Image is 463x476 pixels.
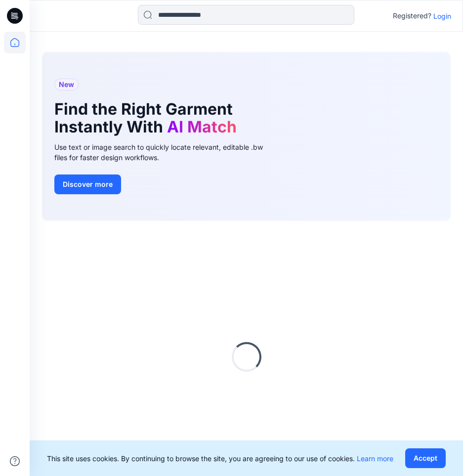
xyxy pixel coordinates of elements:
p: Registered? [393,10,431,22]
p: This site uses cookies. By continuing to browse the site, you are agreeing to our use of cookies. [47,453,393,464]
button: Discover more [54,174,121,194]
p: Login [433,11,451,21]
h1: Find the Right Garment Instantly With [54,100,262,136]
span: AI Match [167,117,237,136]
a: Learn more [357,454,393,463]
div: Use text or image search to quickly locate relevant, editable .bw files for faster design workflows. [54,142,277,163]
span: New [59,79,74,90]
button: Accept [405,448,446,468]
